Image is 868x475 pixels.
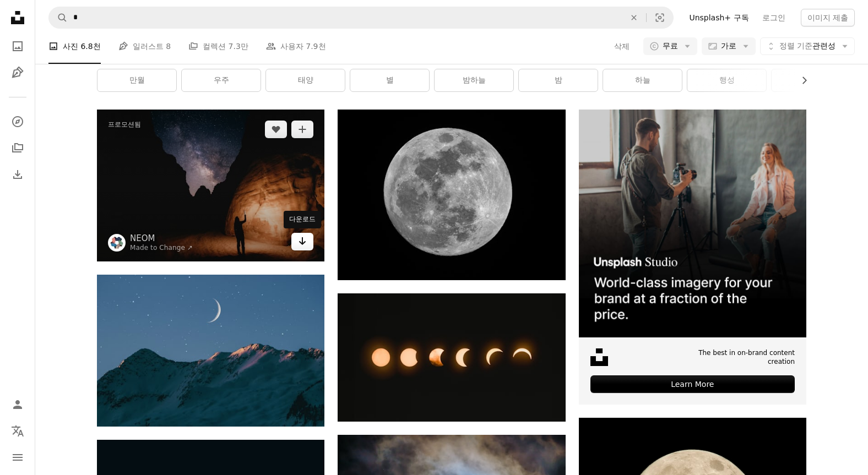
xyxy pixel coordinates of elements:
button: 좋아요 [265,121,287,138]
a: 달빛 [772,69,850,91]
img: file-1715651741414-859baba4300dimage [579,110,806,337]
a: 프로모션됨 [108,121,142,129]
a: 만월 [97,69,176,91]
a: 로그인 [756,9,792,26]
a: 로그인 / 가입 [7,394,29,416]
a: 일러스트 [7,62,29,84]
button: 시각적 검색 [647,7,673,28]
span: 관련성 [779,41,836,52]
a: 컬렉션 7.3만 [188,29,248,64]
a: 다운로드 [291,233,313,250]
img: NEOM의 프로필로 이동 [108,234,126,252]
a: Made to Change ↗ [130,244,193,252]
button: 무료 [643,37,697,55]
a: 행성 [687,69,766,91]
span: 7.3만 [229,40,248,52]
button: 컬렉션에 추가 [291,121,313,138]
a: 태양 [266,69,345,91]
a: 밤하늘 [435,69,513,91]
a: 홈 — Unsplash [7,7,29,31]
img: 밤에 사막 한가운데에 서 있는 남자 [97,110,324,261]
button: 목록을 오른쪽으로 스크롤 [794,69,806,91]
a: Unsplash+ 구독 [682,9,755,26]
form: 사이트 전체에서 이미지 찾기 [48,7,674,29]
img: 보름달 사진 [338,110,565,280]
div: 다운로드 [284,211,321,228]
button: 이미지 제출 [801,9,855,26]
img: file-1631678316303-ed18b8b5cb9cimage [590,348,608,366]
span: 정렬 기준 [779,41,812,50]
a: 밤 [519,69,598,91]
a: 컬렉션 [7,137,29,159]
a: 개기월식 [338,352,565,362]
a: 우주 [182,69,261,91]
a: 산 위의 초승달 [97,345,324,355]
button: Unsplash 검색 [49,7,68,28]
a: NEOM [130,233,193,244]
span: 7.9천 [306,40,325,52]
button: 삭제 [614,37,630,55]
img: 개기월식 [338,293,565,421]
button: 정렬 기준관련성 [760,37,855,55]
a: 다운로드 내역 [7,163,29,185]
a: 밤에 사막 한가운데에 서 있는 남자 [97,180,324,190]
a: 사용자 7.9천 [266,29,326,64]
img: 산 위의 초승달 [97,275,324,427]
button: 삭제 [622,7,646,28]
a: 탐색 [7,111,29,133]
a: 일러스트 8 [118,29,171,64]
a: The best in on-brand content creationLearn More [579,110,806,405]
a: 사진 [7,35,29,57]
span: 8 [166,40,171,52]
button: 가로 [702,37,756,55]
div: Learn More [590,375,795,393]
a: 별 [350,69,429,91]
span: The best in on-brand content creation [670,348,795,367]
a: 보름달 사진 [338,190,565,200]
span: 무료 [663,41,678,52]
button: 메뉴 [7,446,29,468]
button: 언어 [7,420,29,442]
a: 하늘 [603,69,682,91]
span: 가로 [721,41,736,52]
